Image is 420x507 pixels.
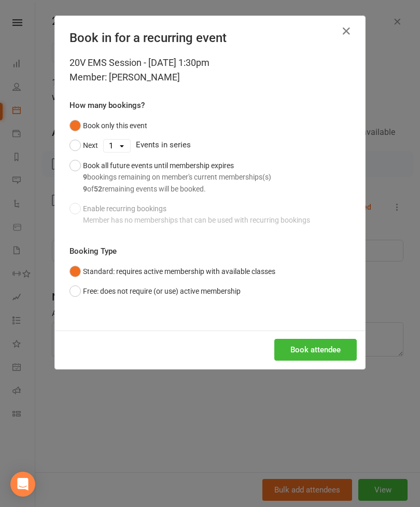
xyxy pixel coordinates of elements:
h4: Book in for a recurring event [69,31,351,45]
div: bookings remaining on member's current memberships(s) of remaining events will be booked. [83,171,271,195]
button: Standard: requires active membership with available classes [69,262,275,281]
label: Booking Type [69,245,117,257]
strong: 9 [83,185,87,193]
button: Book only this event [69,116,147,135]
button: Next [69,135,98,155]
strong: 9 [83,173,87,181]
div: Book all future events until membership expires [83,160,271,195]
div: Open Intercom Messenger [10,472,35,497]
button: Book attendee [274,339,357,361]
button: Close [338,23,355,39]
strong: 52 [94,185,102,193]
label: How many bookings? [69,99,145,112]
button: Book all future events until membership expires9bookings remaining on member's current membership... [69,156,271,199]
button: Free: does not require (or use) active membership [69,281,241,301]
div: 20V EMS Session - [DATE] 1:30pm Member: [PERSON_NAME] [69,56,351,85]
div: Events in series [69,135,351,155]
